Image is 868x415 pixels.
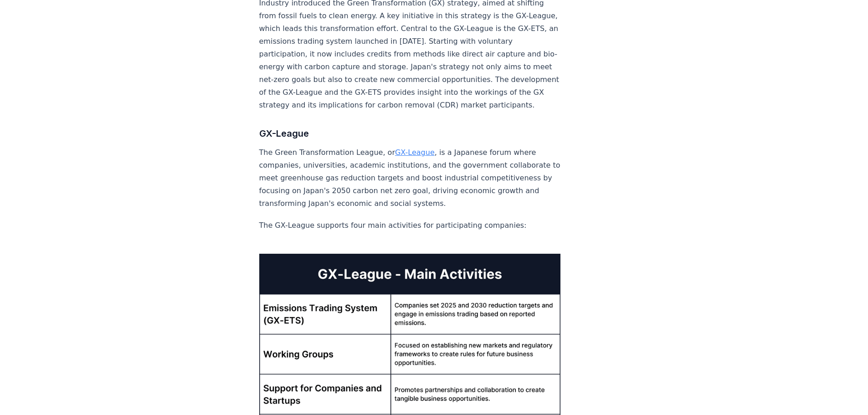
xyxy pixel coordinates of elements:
p: The Green Transformation League, or , is a Japanese forum where companies, universities, academic... [259,146,561,210]
h3: GX-League [259,126,561,141]
a: GX-League [395,148,435,157]
p: The GX-League supports four main activities for participating companies: [259,219,561,232]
